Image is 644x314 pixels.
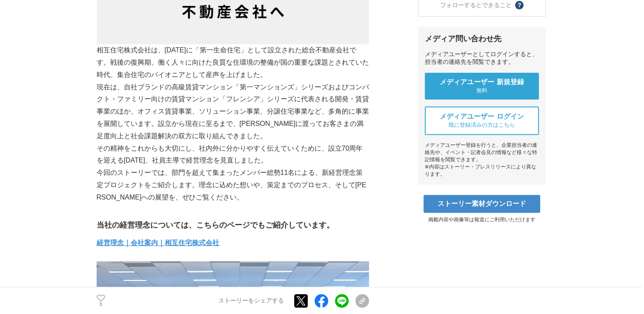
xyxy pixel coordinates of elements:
div: メディアユーザー登録を行うと、企業担当者の連絡先や、イベント・記者会見の情報など様々な特記情報を閲覧できます。 ※内容はストーリー・プレスリリースにより異なります。 [425,142,539,178]
p: 現在は、自社ブランドの高級賃貸マンション「第一マンションズ」シリーズおよびコンパクト・ファミリー向けの賃貸マンション「フレンシア」シリーズに代表される開発・賃貸事業のほか、オフィス賃貸事業、ソリ... [97,81,369,143]
a: 経営理念｜会社案内｜相互住宅株式会社 [97,239,219,246]
a: ストーリー素材ダウンロード [424,195,540,213]
div: メディア問い合わせ先 [425,34,539,44]
p: その精神をこれからも大切にし、社内外に分かりやすく伝えていくために、設立70周年を迎える[DATE]、社員主導で経営理念を見直しました。 [97,143,369,167]
span: 無料 [476,87,487,94]
button: ？ [515,1,524,9]
span: 既に登録済みの方はこちら [449,121,515,129]
strong: 当社の経営理念については、こちらのページでもご紹介しています。 [97,221,334,229]
a: メディアユーザー 新規登録 無料 [425,73,539,100]
div: フォローするとできること [440,2,512,8]
span: ？ [516,2,522,8]
span: メディアユーザー 新規登録 [440,78,524,87]
a: メディアユーザー ログイン 既に登録済みの方はこちら [425,106,539,135]
p: 今回のストーリーでは、部門を超えて集まったメンバー総勢11名による、新経営理念策定プロジェクトをご紹介します。理念に込めた想いや、策定までのプロセス、そして[PERSON_NAME]への展望を、... [97,167,369,203]
p: 相互住宅株式会社は、[DATE]に「第一生命住宅」として設立された総合不動産会社です。戦後の復興期、働く人々に向けた良質な住環境の整備が国の重要な課題とされていた時代、集合住宅のパイオニアとして... [97,44,369,81]
p: ストーリーをシェアする [218,297,284,305]
div: メディアユーザーとしてログインすると、担当者の連絡先を閲覧できます。 [425,51,539,66]
span: メディアユーザー ログイン [440,112,524,121]
p: 3 [97,303,105,307]
p: 掲載内容や画像等は報道にご利用いただけます [418,216,546,223]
